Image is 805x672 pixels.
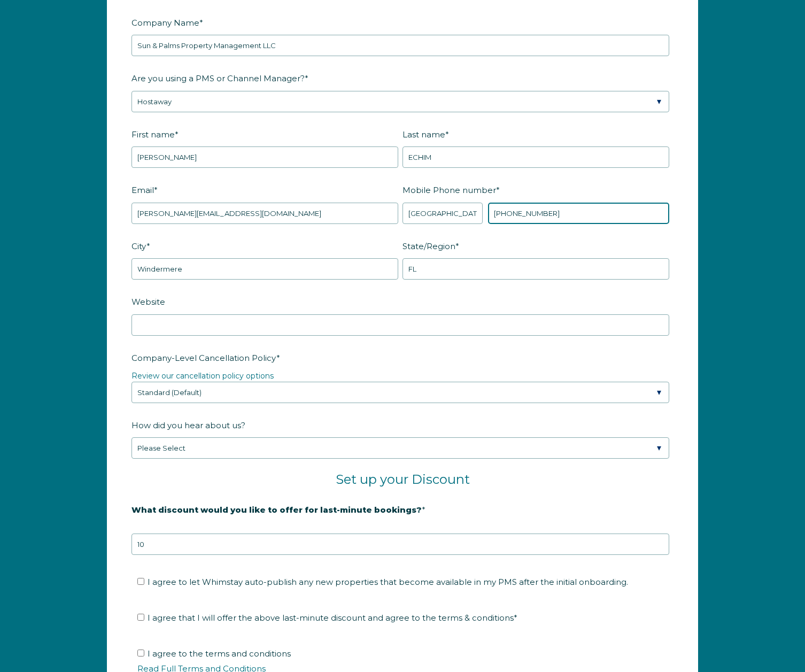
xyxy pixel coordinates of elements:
strong: What discount would you like to offer for last-minute bookings? [131,505,422,515]
span: How did you hear about us? [131,417,245,434]
span: Set up your Discount [336,472,470,487]
a: Review our cancellation policy options [131,371,274,381]
span: Company-Level Cancellation Policy [131,350,276,366]
span: State/Region [402,238,455,254]
input: I agree to the terms and conditionsRead Full Terms and Conditions* [137,650,144,656]
span: Mobile Phone number [402,182,496,198]
span: Email [131,182,154,198]
strong: 20% is recommended, minimum of 10% [131,523,299,532]
span: Website [131,293,165,310]
span: Are you using a PMS or Channel Manager? [131,70,305,87]
span: First name [131,126,175,143]
input: I agree to let Whimstay auto-publish any new properties that become available in my PMS after the... [137,578,144,585]
input: I agree that I will offer the above last-minute discount and agree to the terms & conditions* [137,614,144,621]
span: Company Name [131,14,199,31]
span: I agree that I will offer the above last-minute discount and agree to the terms & conditions [148,613,517,623]
span: Last name [402,126,445,143]
span: City [131,238,146,254]
span: I agree to let Whimstay auto-publish any new properties that become available in my PMS after the... [148,577,628,587]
